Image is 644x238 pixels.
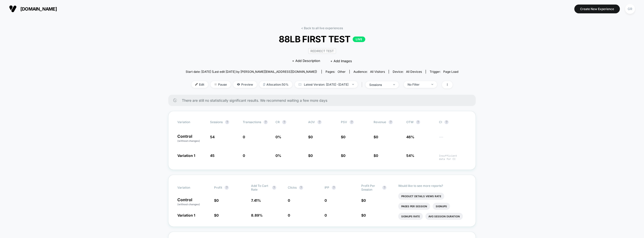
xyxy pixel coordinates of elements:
[299,186,303,190] button: ?
[416,120,420,124] button: ?
[406,153,414,158] span: 54%
[308,120,315,124] span: AOV
[439,135,467,143] span: ---
[406,135,414,139] span: 46%
[364,198,366,202] span: 0
[406,120,434,124] span: OTW
[364,213,366,217] span: 0
[625,4,635,14] div: GR
[389,120,393,124] button: ?
[308,48,336,54] span: Redirect Test
[374,120,386,124] span: Revenue
[177,203,200,206] span: (without changes)
[177,213,195,217] span: Variation 1
[191,81,208,88] span: Edit
[251,198,261,202] span: 7.41 %
[251,213,263,217] span: 8.89 %
[275,120,280,124] span: CR
[195,83,198,86] img: edit
[398,193,444,200] li: Product Details Views Rate
[243,153,245,158] span: 0
[370,70,385,74] span: All Visitors
[214,213,219,217] span: $
[360,81,366,88] span: |
[177,198,209,206] p: Control
[310,135,313,139] span: 0
[225,186,229,190] button: ?
[369,83,389,87] div: sessions
[330,59,352,63] span: + Add Images
[425,213,463,220] li: Avg Session Duration
[376,135,378,139] span: 0
[310,153,313,158] span: 0
[214,83,217,86] img: end
[406,70,422,74] span: all devices
[259,81,292,88] span: Allocation: 50%
[8,5,58,13] button: [DOMAIN_NAME]
[393,84,395,85] img: end
[325,198,327,202] span: 0
[216,198,219,202] span: 0
[225,120,229,124] button: ?
[325,213,327,217] span: 0
[338,70,346,74] span: other
[439,154,467,161] span: Insufficient data for CI
[275,135,281,139] span: 0 %
[439,120,467,124] span: CI
[341,153,345,158] span: $
[361,213,366,217] span: $
[210,120,223,124] span: Sessions
[574,5,620,13] button: Create New Experience
[389,70,426,74] span: Device:
[264,120,268,124] button: ?
[210,153,215,158] span: 45
[275,153,281,158] span: 0 %
[210,135,215,139] span: 54
[374,153,378,158] span: $
[211,81,231,88] span: Pause
[431,84,433,85] img: end
[326,70,346,74] div: Pages:
[361,184,380,191] span: Profit Per Session
[398,184,467,188] p: Would like to see more reports?
[376,153,378,158] span: 0
[430,70,458,74] div: Trigger:
[332,186,336,190] button: ?
[308,153,313,158] span: $
[301,26,343,30] a: < Back to all live experiences
[624,4,636,14] button: GR
[350,120,354,124] button: ?
[288,198,290,202] span: 0
[272,186,276,190] button: ?
[398,203,430,210] li: Pages Per Session
[382,186,386,190] button: ?
[177,184,205,191] span: Variation
[317,120,321,124] button: ?
[20,6,57,12] span: [DOMAIN_NAME]
[288,186,297,189] span: Clicks
[341,120,347,124] span: PSV
[251,184,270,191] span: Add To Cart Rate
[177,153,195,158] span: Variation 1
[443,70,458,74] span: Page Load
[186,70,317,74] span: Start date: [DATE] (Last edit [DATE] by [PERSON_NAME][EMAIL_ADDRESS][DOMAIN_NAME])
[408,83,428,86] div: No Filter
[295,81,358,88] span: Latest Version: [DATE] - [DATE]
[214,186,222,189] span: Profit
[243,135,245,139] span: 0
[182,98,466,103] span: There are still no statistically significant results. We recommend waiting a few more days
[177,120,205,124] span: Variation
[177,139,200,142] span: (without changes)
[343,135,345,139] span: 0
[199,34,445,44] span: 88LB FIRST TEST
[325,186,329,189] span: IPP
[263,83,265,86] img: rebalance
[353,70,385,74] div: Audience:
[216,213,219,217] span: 0
[374,135,378,139] span: $
[233,81,257,88] span: Preview
[398,213,423,220] li: Signups Rate
[352,84,354,85] img: end
[299,83,301,86] img: calendar
[433,203,450,210] li: Signups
